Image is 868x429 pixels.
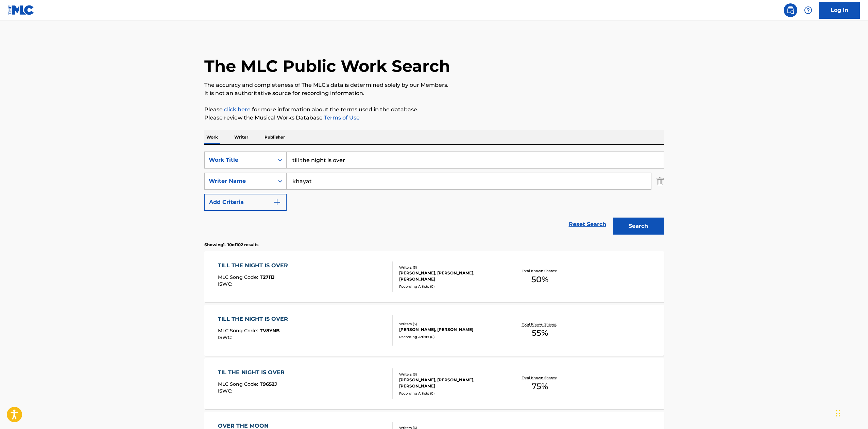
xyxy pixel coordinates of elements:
[819,2,860,19] a: Log In
[804,6,812,14] img: help
[218,261,291,270] div: TILL THE NIGHT IS OVER
[399,334,502,339] div: Recording Artists ( 0 )
[232,130,250,144] p: Writer
[260,274,275,280] span: T2711J
[218,328,260,334] span: MLC Song Code :
[532,327,548,339] span: 55 %
[204,114,664,122] p: Please review the Musical Works Database
[204,305,664,356] a: TILL THE NIGHT IS OVERMLC Song Code:TV8YNBISWC:Writers (3)[PERSON_NAME], [PERSON_NAME]Recording A...
[204,81,664,89] p: The accuracy and completeness of The MLC's data is determined solely by our Members.
[784,3,797,17] a: Public Search
[260,328,280,334] span: TV8YNB
[522,322,558,327] p: Total Known Shares:
[399,284,502,289] div: Recording Artists ( 0 )
[218,368,288,377] div: TIL THE NIGHT IS OVER
[8,5,34,15] img: MLC Logo
[218,315,291,323] div: TILL THE NIGHT IS OVER
[786,6,795,14] img: search
[209,177,270,185] div: Writer Name
[209,156,270,164] div: Work Title
[218,388,234,394] span: ISWC :
[218,381,260,387] span: MLC Song Code :
[399,321,502,327] div: Writers ( 3 )
[399,270,502,282] div: [PERSON_NAME], [PERSON_NAME], [PERSON_NAME]
[273,198,281,206] img: 9d2ae6d4665cec9f34b9.svg
[204,152,664,238] form: Search Form
[399,327,502,333] div: [PERSON_NAME], [PERSON_NAME]
[801,3,815,17] div: Help
[204,251,664,302] a: TILL THE NIGHT IS OVERMLC Song Code:T2711JISWC:Writers (3)[PERSON_NAME], [PERSON_NAME], [PERSON_N...
[224,106,251,113] a: click here
[323,114,360,121] a: Terms of Use
[399,372,502,377] div: Writers ( 3 )
[204,106,664,114] p: Please for more information about the terms used in the database.
[204,89,664,97] p: It is not an authoritative source for recording information.
[522,375,558,380] p: Total Known Shares:
[218,274,260,280] span: MLC Song Code :
[522,268,558,273] p: Total Known Shares:
[399,265,502,270] div: Writers ( 3 )
[399,377,502,389] div: [PERSON_NAME], [PERSON_NAME], [PERSON_NAME]
[218,281,234,287] span: ISWC :
[262,130,287,144] p: Publisher
[204,242,258,248] p: Showing 1 - 10 of 102 results
[836,403,840,424] div: Drag
[531,273,548,286] span: 50 %
[204,358,664,409] a: TIL THE NIGHT IS OVERMLC Song Code:T9652JISWC:Writers (3)[PERSON_NAME], [PERSON_NAME], [PERSON_NA...
[218,334,234,340] span: ISWC :
[260,381,277,387] span: T9652J
[565,217,610,232] a: Reset Search
[834,396,868,429] iframe: Chat Widget
[613,218,664,235] button: Search
[204,130,220,144] p: Work
[399,391,502,396] div: Recording Artists ( 0 )
[204,194,287,211] button: Add Criteria
[657,173,664,190] img: Delete Criterion
[204,56,450,76] h1: The MLC Public Work Search
[532,380,548,393] span: 75 %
